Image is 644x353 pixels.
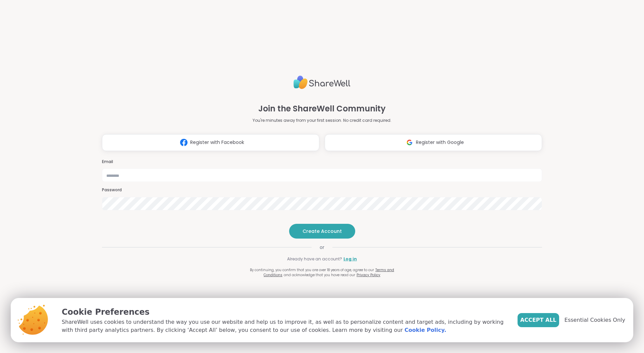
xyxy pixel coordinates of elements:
[312,244,332,251] span: or
[416,139,464,146] span: Register with Google
[518,313,559,327] button: Accept All
[62,318,507,334] p: ShareWell uses cookies to understand the way you use our website and help us to improve it, as we...
[520,316,556,324] span: Accept All
[250,267,374,272] span: By continuing, you confirm that you are over 18 years of age, agree to our
[102,159,542,165] h3: Email
[303,228,342,235] span: Create Account
[289,224,355,239] button: Create Account
[403,136,416,149] img: ShareWell Logomark
[325,134,542,151] button: Register with Google
[293,73,351,92] img: ShareWell Logo
[102,134,319,151] button: Register with Facebook
[102,187,542,193] h3: Password
[264,267,394,278] a: Terms and Conditions
[177,136,190,149] img: ShareWell Logomark
[565,316,625,324] span: Essential Cookies Only
[258,103,386,115] h1: Join the ShareWell Community
[357,272,380,278] a: Privacy Policy
[62,306,507,318] p: Cookie Preferences
[284,272,355,278] span: and acknowledge that you have read our
[253,117,391,123] p: You're minutes away from your first session. No credit card required.
[287,256,342,262] span: Already have an account?
[405,326,446,334] a: Cookie Policy.
[343,256,357,262] a: Log in
[190,139,244,146] span: Register with Facebook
